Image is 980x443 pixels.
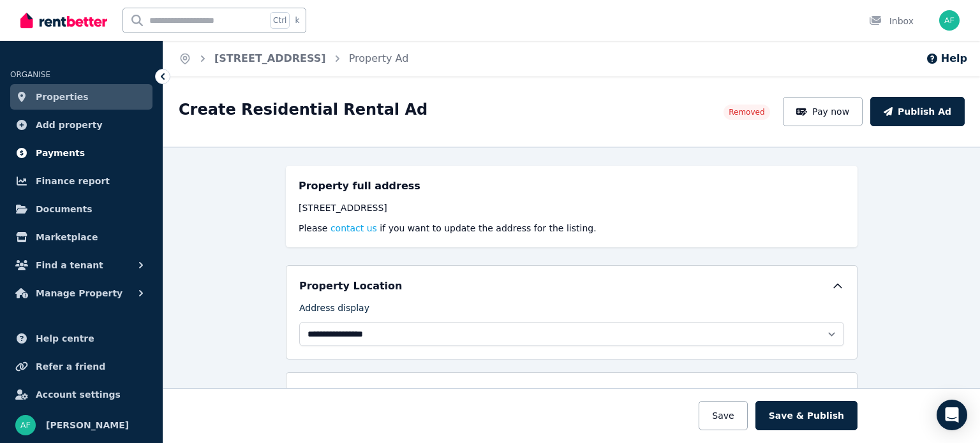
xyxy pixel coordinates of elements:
h5: Lease pricing [299,386,376,401]
a: Property Ad [349,52,409,64]
p: Please if you want to update the address for the listing. [299,222,845,235]
a: Finance report [10,168,152,194]
a: Account settings [10,382,152,407]
a: Marketplace [10,224,152,250]
a: [STREET_ADDRESS] [214,52,326,64]
span: k [295,15,299,25]
span: [PERSON_NAME] [46,418,129,433]
span: Marketplace [36,229,98,245]
button: Pay now [783,97,863,126]
span: Add property [36,117,103,133]
span: Payments [36,145,85,161]
button: Save & Publish [755,401,857,430]
span: Account settings [36,387,121,402]
nav: Breadcrumb [163,41,424,76]
img: Adriana Fitzgerald [15,415,36,435]
a: Payments [10,140,152,166]
img: Adriana Fitzgerald [939,10,960,31]
button: Find a tenant [10,252,152,278]
span: Refer a friend [36,359,105,374]
span: Ctrl [270,12,290,29]
button: Manage Property [10,280,152,306]
div: Inbox [869,15,914,27]
label: Address display [299,301,369,319]
img: RentBetter [20,11,107,30]
span: Find a tenant [36,258,103,273]
span: Documents [36,201,93,217]
button: contact us [330,222,377,235]
h1: Create Residential Rental Ad [179,99,427,120]
h5: Property Location [299,279,402,294]
button: Save [699,401,747,430]
div: Open Intercom Messenger [937,400,967,430]
a: Help centre [10,326,152,351]
a: Refer a friend [10,354,152,379]
span: Help centre [36,331,94,346]
span: Removed [729,107,764,117]
button: Publish Ad [870,97,965,126]
a: Documents [10,196,152,222]
div: [STREET_ADDRESS] [299,201,845,214]
span: Properties [36,89,89,105]
a: Add property [10,112,152,138]
span: Finance report [36,173,110,189]
a: Properties [10,84,152,110]
span: Manage Property [36,286,122,301]
h5: Property full address [299,178,420,194]
span: ORGANISE [10,70,50,79]
button: Help [926,51,967,66]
